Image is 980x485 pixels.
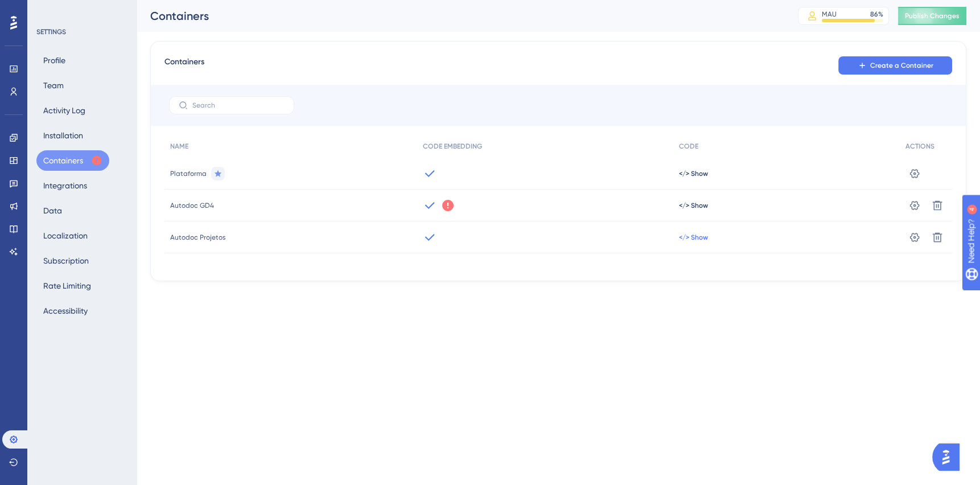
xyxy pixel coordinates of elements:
button: Team [36,75,71,96]
button: Activity Log [36,100,92,121]
span: Publish Changes [905,11,960,20]
button: Profile [36,50,72,71]
span: Plataforma [170,169,207,178]
button: Integrations [36,175,94,196]
div: MAU [822,10,837,19]
button: Publish Changes [898,7,966,25]
button: Installation [36,125,90,146]
iframe: UserGuiding AI Assistant Launcher [932,440,966,474]
button: Accessibility [36,301,94,321]
button: Subscription [36,250,96,271]
button: </> Show [679,169,708,178]
span: NAME [170,142,188,151]
span: Create a Container [870,61,933,70]
span: Autodoc Projetos [170,233,225,242]
button: Data [36,200,69,221]
span: CODE [679,142,698,151]
div: 86 % [870,10,883,19]
button: </> Show [679,233,708,242]
span: CODE EMBEDDING [423,142,482,151]
div: SETTINGS [36,27,129,36]
input: Search [192,101,285,109]
button: Containers [36,150,109,171]
button: Rate Limiting [36,276,98,296]
span: Need Help? [27,3,71,17]
button: Localization [36,225,94,246]
button: Create a Container [838,56,952,75]
div: Containers [150,8,769,24]
button: </> Show [679,201,708,210]
span: Autodoc GD4 [170,201,214,210]
span: ACTIONS [905,142,934,151]
span: Containers [164,55,204,76]
div: 4 [79,6,83,15]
